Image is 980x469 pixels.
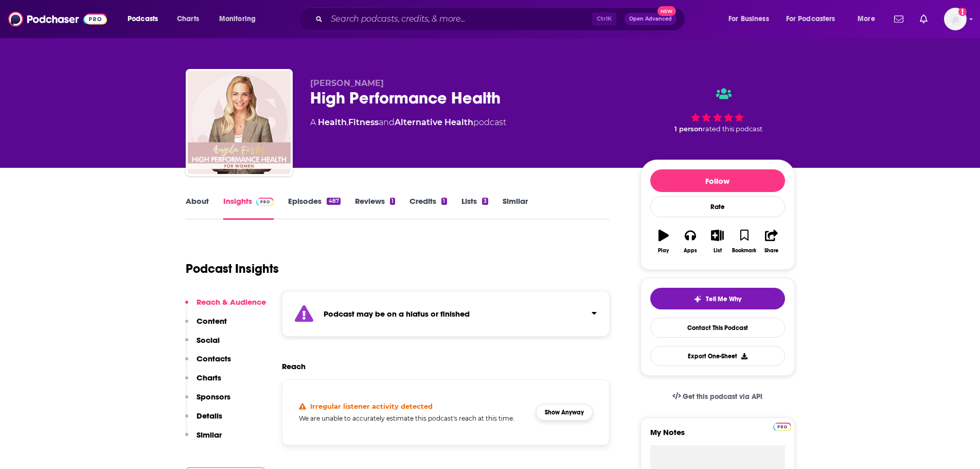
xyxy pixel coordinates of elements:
span: Podcasts [128,12,158,26]
button: Show profile menu [944,8,967,30]
span: and [379,117,395,127]
button: open menu [850,11,888,27]
div: Share [764,248,778,254]
a: Episodes487 [288,196,340,220]
a: Pro website [773,421,791,431]
button: Reach & Audience [185,297,266,316]
button: Show Anyway [536,404,593,421]
span: Tell Me Why [706,295,741,303]
img: Podchaser - Follow, Share and Rate Podcasts [8,9,107,29]
span: Monitoring [219,12,256,26]
div: Apps [684,248,697,254]
img: High Performance Health [188,71,291,174]
img: tell me why sparkle [693,295,702,303]
button: Bookmark [731,223,758,260]
p: Reach & Audience [197,297,266,307]
div: Bookmark [732,248,756,254]
div: Search podcasts, credits, & more... [308,7,695,31]
span: Open Advanced [629,16,672,22]
a: Fitness [348,117,379,127]
h2: Reach [282,361,306,371]
button: Export One-Sheet [650,346,785,366]
button: Content [185,316,227,335]
a: Get this podcast via API [664,384,771,409]
div: 1 [441,198,447,205]
strong: Podcast may be on a hiatus or finished [324,309,470,319]
a: Contact This Podcast [650,318,785,338]
a: Similar [503,196,528,220]
div: A podcast [310,116,506,129]
a: About [186,196,209,220]
button: Social [185,335,220,354]
button: open menu [212,11,269,27]
span: More [858,12,875,26]
div: 1 [390,198,395,205]
h5: We are unable to accurately estimate this podcast's reach at this time. [299,414,528,422]
a: Reviews1 [355,196,395,220]
div: List [714,248,722,254]
p: Similar [197,430,222,440]
button: Contacts [185,354,231,373]
span: , [347,117,348,127]
a: Alternative Health [395,117,473,127]
button: Details [185,411,222,430]
div: 3 [482,198,488,205]
button: Similar [185,430,222,449]
button: Apps [677,223,704,260]
span: Ctrl K [592,12,616,26]
button: open menu [120,11,171,27]
span: Charts [177,12,199,26]
a: Show notifications dropdown [916,10,932,28]
span: [PERSON_NAME] [310,78,384,88]
img: User Profile [944,8,967,30]
svg: Add a profile image [958,8,967,16]
span: rated this podcast [703,125,762,133]
img: Podchaser Pro [256,198,274,206]
span: New [657,6,676,16]
a: Credits1 [409,196,447,220]
span: For Podcasters [786,12,835,26]
a: InsightsPodchaser Pro [223,196,274,220]
section: Click to expand status details [282,291,610,337]
button: Follow [650,169,785,192]
span: Get this podcast via API [683,392,762,401]
span: 1 person [674,125,703,133]
h4: Irregular listener activity detected [310,402,433,410]
button: Sponsors [185,392,230,411]
a: Health [318,117,347,127]
button: open menu [721,11,782,27]
div: Rate [650,196,785,217]
img: Podchaser Pro [773,423,791,431]
p: Contacts [197,354,231,363]
a: Show notifications dropdown [890,10,907,28]
button: List [704,223,730,260]
p: Sponsors [197,392,230,402]
button: Play [650,223,677,260]
button: Charts [185,373,221,392]
p: Content [197,316,227,326]
h1: Podcast Insights [186,261,279,276]
a: Charts [170,11,205,27]
div: Play [658,248,669,254]
p: Details [197,411,222,421]
button: open menu [779,11,850,27]
span: For Business [728,12,769,26]
input: Search podcasts, credits, & more... [327,11,592,27]
p: Charts [197,373,221,383]
button: Share [758,223,785,260]
span: Logged in as Ashley_Beenen [944,8,967,30]
div: 487 [327,198,340,205]
a: Lists3 [461,196,488,220]
button: tell me why sparkleTell Me Why [650,288,785,309]
button: Open AdvancedNew [625,13,676,25]
div: 1 personrated this podcast [640,78,795,142]
p: Social [197,335,220,345]
label: My Notes [650,427,785,445]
